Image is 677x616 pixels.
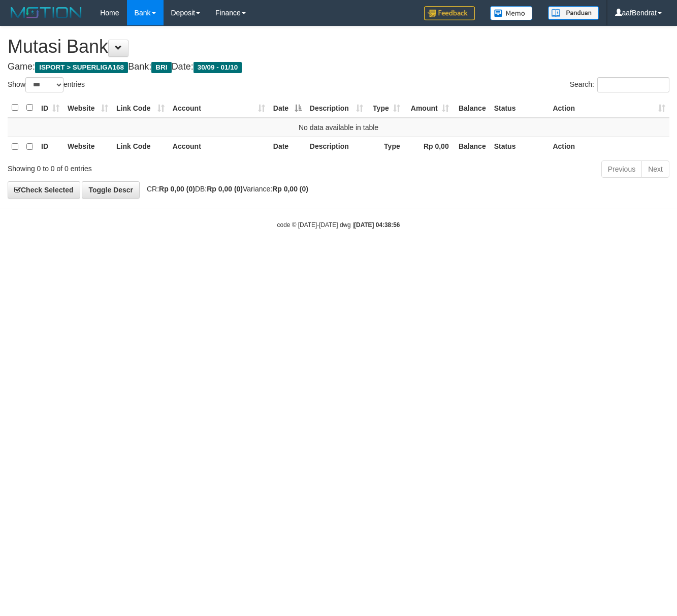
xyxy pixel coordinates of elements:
th: Action: activate to sort column ascending [549,98,669,118]
strong: Rp 0,00 (0) [272,185,308,193]
th: Amount: activate to sort column ascending [404,98,453,118]
select: Showentries [25,77,63,92]
strong: Rp 0,00 (0) [207,185,243,193]
th: Date [269,137,306,156]
a: Check Selected [8,181,80,199]
th: Account: activate to sort column ascending [169,98,269,118]
th: Date: activate to sort column descending [269,98,306,118]
th: Status [490,98,549,118]
h1: Mutasi Bank [8,37,669,57]
span: 30/09 - 01/10 [194,62,242,73]
label: Search: [570,77,669,92]
label: Show entries [8,77,85,92]
a: Toggle Descr [82,181,140,199]
div: Showing 0 to 0 of 0 entries [8,159,274,174]
th: Balance [453,98,490,118]
img: panduan.png [548,6,599,20]
span: CR: DB: Variance: [142,185,308,193]
th: Balance [453,137,490,156]
img: MOTION_logo.png [8,5,85,20]
th: Status [490,137,549,156]
th: ID [37,137,63,156]
strong: Rp 0,00 (0) [159,185,195,193]
th: Action [549,137,669,156]
td: No data available in table [8,118,669,137]
th: ID: activate to sort column ascending [37,98,63,118]
th: Rp 0,00 [404,137,453,156]
th: Type [367,137,404,156]
span: BRI [151,62,171,73]
th: Type: activate to sort column ascending [367,98,404,118]
th: Website: activate to sort column ascending [63,98,112,118]
input: Search: [597,77,669,92]
h4: Game: Bank: Date: [8,62,669,72]
th: Link Code [112,137,169,156]
strong: [DATE] 04:38:56 [354,221,400,229]
th: Website [63,137,112,156]
th: Description: activate to sort column ascending [306,98,367,118]
th: Account [169,137,269,156]
th: Description [306,137,367,156]
img: Button%20Memo.svg [490,6,533,20]
a: Next [641,160,669,178]
th: Link Code: activate to sort column ascending [112,98,169,118]
span: ISPORT > SUPERLIGA168 [35,62,128,73]
img: Feedback.jpg [424,6,475,20]
a: Previous [601,160,642,178]
small: code © [DATE]-[DATE] dwg | [277,221,400,229]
